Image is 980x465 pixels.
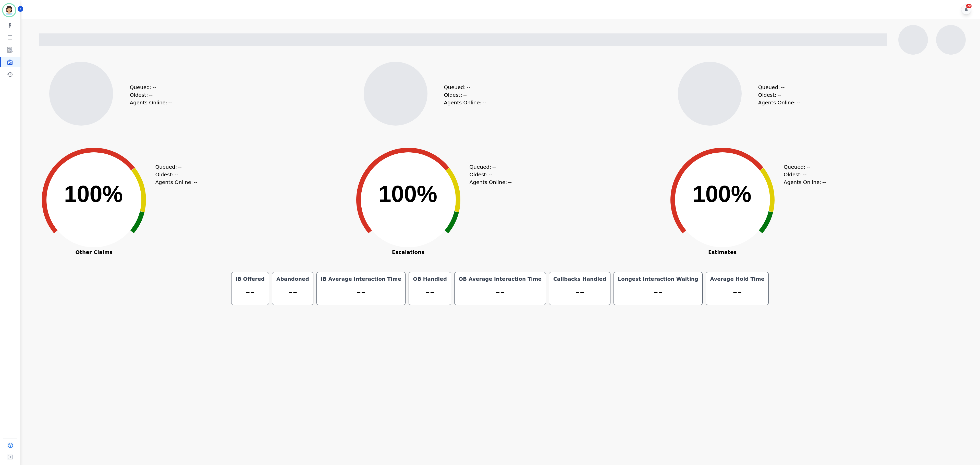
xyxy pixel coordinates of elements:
div: Queued: [444,83,482,91]
div: -- [709,283,765,302]
span: -- [797,99,800,106]
div: Oldest: [444,91,482,99]
div: Queued: [784,163,822,171]
div: Callbacks Handled [552,275,607,283]
span: -- [175,171,178,178]
span: -- [178,163,182,171]
div: -- [412,283,448,302]
div: Oldest: [758,91,797,99]
div: +99 [966,4,972,8]
text: 100% [378,181,437,207]
div: Agents Online: [444,99,487,106]
div: -- [552,283,607,302]
span: -- [508,178,512,186]
span: -- [822,178,826,186]
span: Escalations [345,250,472,255]
div: Average Hold Time [709,275,765,283]
div: -- [275,283,310,302]
div: Oldest: [130,91,168,99]
span: -- [149,91,153,99]
span: -- [463,91,467,99]
span: -- [803,171,806,178]
div: Queued: [470,163,508,171]
div: Agents Online: [155,178,199,186]
div: Queued: [758,83,797,91]
span: Other Claims [30,250,158,255]
div: Queued: [130,83,168,91]
div: -- [235,283,266,302]
div: Oldest: [470,171,508,178]
span: -- [781,83,785,91]
div: Abandoned [275,275,310,283]
span: -- [153,83,156,91]
div: Oldest: [784,171,822,178]
div: IB Offered [235,275,266,283]
span: -- [489,171,492,178]
div: -- [458,283,543,302]
div: Agents Online: [470,178,513,186]
span: -- [467,83,470,91]
div: -- [617,283,699,302]
img: Bordered avatar [3,4,15,16]
span: -- [492,163,496,171]
div: IB Average Interaction Time [320,275,402,283]
text: 100% [693,181,751,207]
div: OB Handled [412,275,448,283]
span: Estimates [659,250,786,255]
span: -- [168,99,172,106]
span: -- [483,99,486,106]
div: Agents Online: [758,99,802,106]
span: -- [777,91,781,99]
div: Agents Online: [130,99,173,106]
text: 100% [64,181,123,207]
div: OB Average Interaction Time [458,275,543,283]
span: -- [806,163,810,171]
div: -- [320,283,402,302]
div: Longest Interaction Waiting [617,275,699,283]
div: Oldest: [155,171,193,178]
div: Agents Online: [784,178,827,186]
span: -- [194,178,198,186]
div: Queued: [155,163,193,171]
